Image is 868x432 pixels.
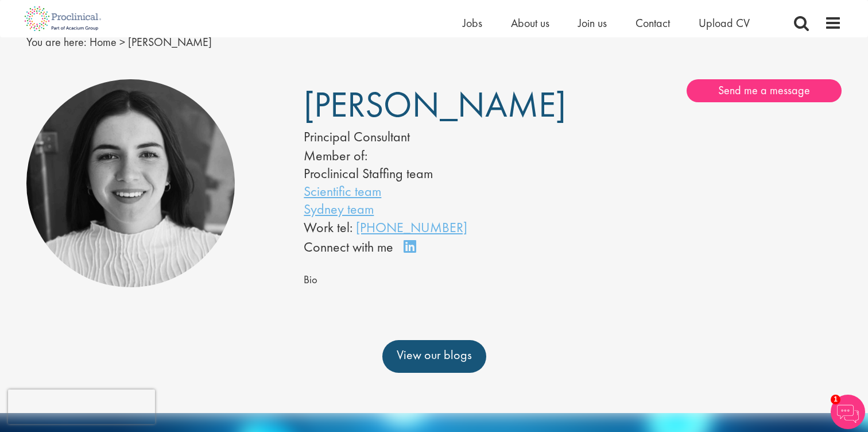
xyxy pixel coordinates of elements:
span: 1 [831,395,840,404]
span: You are here: [26,34,87,49]
span: [PERSON_NAME] [128,34,212,49]
li: Proclinical Staffing team [304,164,538,182]
span: [PERSON_NAME] [304,82,566,128]
a: Scientific team [304,182,381,200]
a: breadcrumb link [90,34,117,49]
a: Contact [635,16,670,30]
img: Aisling O'Halloran [26,79,235,288]
div: Principal Consultant [304,127,538,146]
a: View our blogs [382,340,486,372]
span: > [119,34,125,49]
a: Send me a message [687,79,842,102]
iframe: reCAPTCHA [8,389,155,424]
span: Bio [304,273,317,287]
a: [PHONE_NUMBER] [356,218,467,236]
label: Member of: [304,146,367,164]
a: Jobs [463,16,482,30]
a: Upload CV [699,16,750,30]
img: Chatbot [831,395,865,429]
span: Work tel: [304,218,352,236]
a: Join us [578,16,607,30]
a: Sydney team [304,200,374,218]
a: About us [511,16,549,30]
